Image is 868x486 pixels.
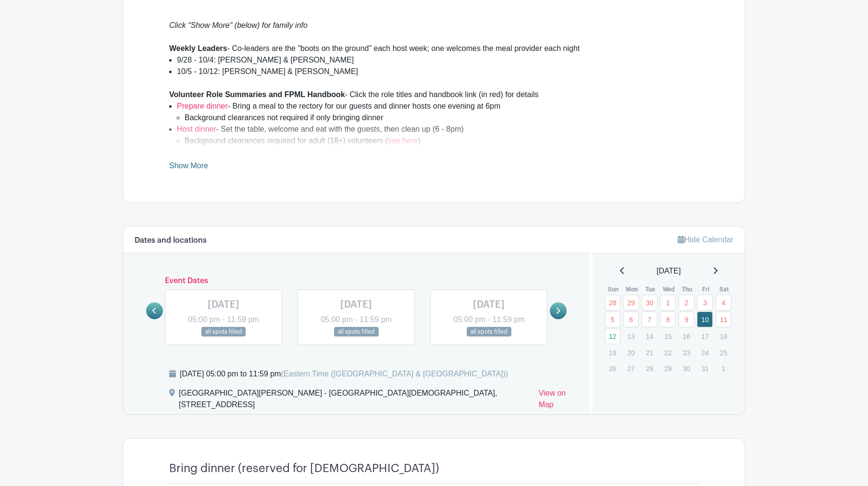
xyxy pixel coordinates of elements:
[715,285,734,294] th: Sat
[281,370,508,378] span: (Eastern Time ([GEOGRAPHIC_DATA] & [GEOGRAPHIC_DATA]))
[177,125,216,133] a: Host dinner
[679,312,694,327] a: 9
[623,345,639,360] p: 20
[697,361,713,376] p: 31
[660,345,676,360] p: 22
[177,124,699,147] li: - Set the table, welcome and eat with the guests, then clean up (6 - 8pm)
[678,236,733,244] a: Hide Calendar
[623,312,639,327] a: 6
[678,285,697,294] th: Thu
[642,361,657,376] p: 28
[697,295,713,311] a: 3
[641,285,660,294] th: Tue
[660,361,676,376] p: 29
[179,387,531,414] div: [GEOGRAPHIC_DATA][PERSON_NAME] - [GEOGRAPHIC_DATA][DEMOGRAPHIC_DATA], [STREET_ADDRESS]
[657,265,681,277] span: [DATE]
[716,361,732,376] p: 1
[169,90,345,99] strong: Volunteer Role Summaries and FPML Handbook
[605,312,620,327] a: 5
[135,236,207,245] h6: Dates and locations
[169,44,227,52] strong: Weekly Leaders
[605,361,620,376] p: 26
[605,345,620,360] p: 19
[660,312,676,327] a: 8
[177,66,699,77] li: 10/5 - 10/12: [PERSON_NAME] & [PERSON_NAME]
[177,148,226,156] a: Stay overnight
[697,329,713,344] p: 17
[642,295,657,311] a: 30
[660,295,676,311] a: 1
[679,361,694,376] p: 30
[177,102,228,110] a: Prepare dinner
[679,329,694,344] p: 16
[169,461,439,475] h4: Bring dinner (reserved for [DEMOGRAPHIC_DATA])
[659,285,678,294] th: Wed
[623,329,639,344] p: 13
[163,276,550,286] h6: Event Dates
[604,285,623,294] th: Sun
[696,285,715,294] th: Fri
[716,345,732,360] p: 25
[605,328,620,344] a: 12
[716,329,732,344] p: 18
[642,312,657,327] a: 7
[177,147,699,170] li: - Greet guests, sleep in one of two host rooms, then lock up in the morning (8pm - 6am)
[169,162,208,174] a: Show More
[605,295,620,311] a: 28
[388,137,418,145] a: see here
[177,100,699,124] li: - Bring a meal to the rectory for our guests and dinner hosts one evening at 6pm
[642,345,657,360] p: 21
[642,329,657,344] p: 14
[660,329,676,344] p: 15
[185,135,699,147] li: Background clearances required for adult (18+) volunteers ( )
[679,345,694,360] p: 23
[180,368,508,380] div: [DATE] 05:00 pm to 11:59 pm
[169,43,699,54] div: - Co-leaders are the "boots on the ground" each host week; one welcomes the meal provider each night
[177,54,699,66] li: 9/28 - 10/4: [PERSON_NAME] & [PERSON_NAME]
[623,361,639,376] p: 27
[697,312,713,327] a: 10
[622,285,641,294] th: Mon
[169,89,699,100] div: - Click the role titles and handbook link (in red) for details
[679,295,694,311] a: 2
[185,112,699,124] li: Background clearances not required if only bringing dinner
[716,312,732,327] a: 11
[169,21,308,29] em: Click "Show More" (below) for family info
[623,295,639,311] a: 29
[539,387,578,414] a: View on Map
[697,345,713,360] p: 24
[716,295,732,311] a: 4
